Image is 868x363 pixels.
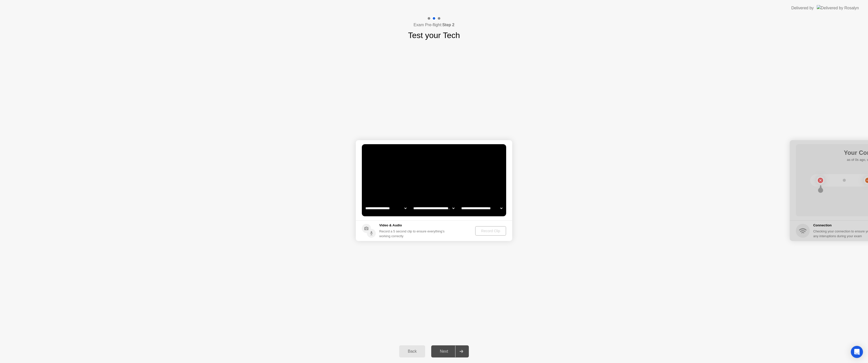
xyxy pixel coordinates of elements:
[477,229,504,233] div: Record Clip
[401,349,424,354] div: Back
[442,23,454,27] b: Step 2
[791,5,814,11] div: Delivered by
[851,346,863,358] div: Open Intercom Messenger
[412,203,455,213] select: Available speakers
[433,349,455,354] div: Next
[431,345,469,357] button: Next
[460,203,503,213] select: Available microphones
[475,226,506,236] button: Record Clip
[408,29,460,41] h1: Test your Tech
[379,229,447,238] div: Record a 5 second clip to ensure everything’s working correctly
[364,203,408,213] select: Available cameras
[399,345,425,357] button: Back
[379,223,447,228] h5: Video & Audio
[817,5,859,11] img: Delivered by Rosalyn
[414,22,454,28] h4: Exam Pre-flight:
